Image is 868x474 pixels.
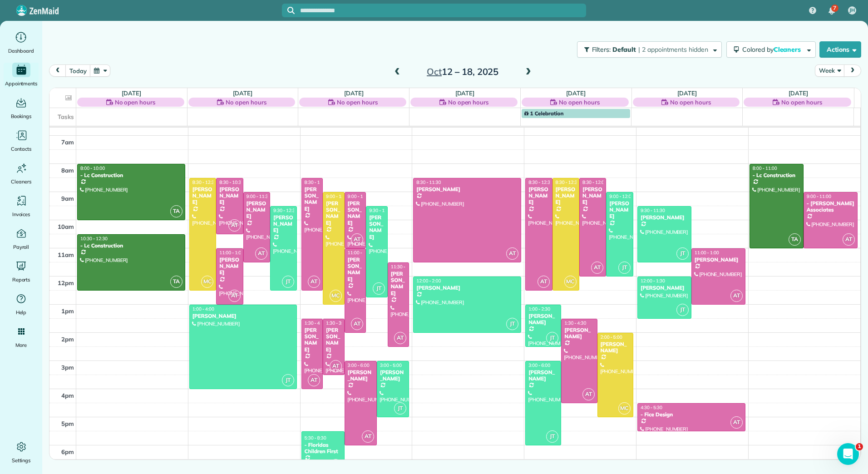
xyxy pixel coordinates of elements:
[641,405,662,410] span: 4:30 - 5:30
[369,214,385,241] div: [PERSON_NAME]
[528,362,550,368] span: 3:00 - 6:00
[348,250,372,256] span: 11:00 - 2:00
[5,79,38,88] span: Appointments
[65,64,90,77] button: today
[15,341,27,350] span: More
[325,200,342,227] div: [PERSON_NAME]
[13,242,30,252] span: Payroll
[330,360,342,372] span: AT
[609,193,634,199] span: 9:00 - 12:00
[347,369,374,382] div: [PERSON_NAME]
[282,374,294,386] span: JT
[282,276,294,288] span: JT
[4,63,39,88] a: Appointments
[618,262,631,274] span: JT
[61,138,74,146] span: 7am
[4,95,39,121] a: Bookings
[416,285,518,291] div: [PERSON_NAME]
[564,276,577,288] span: MC
[304,442,342,455] div: - Floridas Children First
[233,89,252,97] a: [DATE]
[330,290,342,302] span: MC
[641,278,665,284] span: 12:00 - 1:30
[380,369,406,382] div: [PERSON_NAME]
[506,247,518,260] span: AT
[228,290,241,302] span: AT
[546,332,558,344] span: JT
[305,435,326,441] span: 5:30 - 8:30
[677,89,697,97] a: [DATE]
[61,195,74,202] span: 9am
[369,207,394,213] span: 9:30 - 12:45
[61,167,74,174] span: 8am
[325,327,342,353] div: [PERSON_NAME]
[362,430,374,443] span: AT
[247,193,271,199] span: 9:00 - 11:30
[61,448,74,455] span: 6pm
[638,45,708,54] span: | 2 appointments hidden
[49,64,66,77] button: prev
[226,98,266,107] span: No open hours
[61,364,74,371] span: 3pm
[640,214,689,221] div: [PERSON_NAME]
[4,161,39,186] a: Cleaners
[11,112,32,121] span: Bookings
[600,341,631,354] div: [PERSON_NAME]
[330,459,342,471] span: JT
[228,219,241,232] span: AT
[730,290,743,302] span: AT
[394,402,406,415] span: JT
[582,179,607,185] span: 8:30 - 12:00
[742,45,804,54] span: Colored by
[122,89,141,97] a: [DATE]
[170,276,182,288] span: TA
[694,257,743,263] div: [PERSON_NAME]
[528,306,550,312] span: 1:00 - 2:30
[4,30,39,55] a: Dashboard
[546,430,558,443] span: JT
[726,41,816,58] button: Colored byCleaners
[61,392,74,399] span: 4pm
[806,200,855,213] div: - [PERSON_NAME] Associates
[781,98,822,107] span: No open hours
[4,259,39,284] a: Reports
[4,439,39,465] a: Settings
[753,165,777,171] span: 8:00 - 11:00
[58,251,74,258] span: 11am
[80,236,108,242] span: 10:30 - 12:30
[843,233,855,246] span: AT
[618,402,631,415] span: MC
[416,186,518,193] div: [PERSON_NAME]
[789,233,801,246] span: TA
[394,332,406,344] span: AT
[406,67,519,77] h2: 12 – 18, 2025
[192,179,217,185] span: 8:30 - 12:30
[347,200,364,227] div: [PERSON_NAME]
[4,291,39,317] a: Help
[170,205,182,217] span: TA
[556,179,580,185] span: 8:30 - 12:30
[555,186,577,206] div: [PERSON_NAME]
[564,320,586,326] span: 1:30 - 4:30
[448,98,489,107] span: No open hours
[347,257,364,283] div: [PERSON_NAME]
[337,98,378,107] span: No open hours
[391,264,415,270] span: 11:30 - 2:30
[12,275,30,284] span: Reports
[282,7,295,14] button: Focus search
[592,45,611,54] span: Filters:
[4,226,39,252] a: Payroll
[416,278,441,284] span: 12:00 - 2:00
[192,306,214,312] span: 1:00 - 4:00
[752,172,801,178] div: - Lc Construction
[80,172,182,178] div: - Lc Construction
[115,98,156,107] span: No open hours
[61,307,74,315] span: 1pm
[807,193,831,199] span: 9:00 - 11:00
[612,45,636,54] span: Default
[80,165,105,171] span: 8:00 - 10:00
[326,320,348,326] span: 1:30 - 3:30
[373,282,385,295] span: JT
[304,186,321,212] div: [PERSON_NAME]
[219,250,244,256] span: 11:00 - 1:00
